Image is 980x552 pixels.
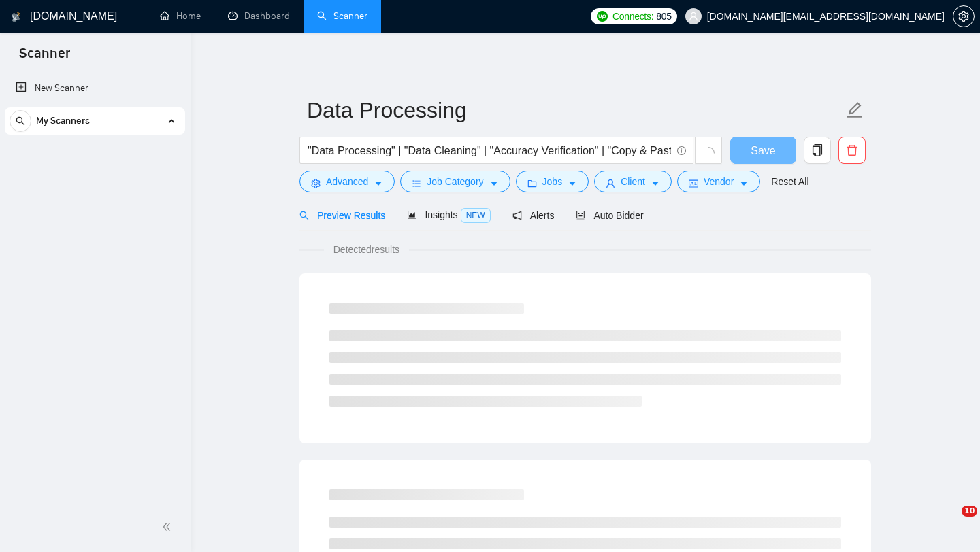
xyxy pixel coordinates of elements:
span: Detected results [324,242,409,257]
a: searchScanner [317,10,367,22]
li: My Scanners [5,107,185,140]
button: idcardVendorcaret-down [677,171,760,192]
span: Preview Results [299,210,385,221]
span: Save [751,142,775,159]
button: Save [730,137,796,164]
span: double-left [162,520,176,534]
span: Jobs [542,174,563,189]
span: area-chart [407,210,416,220]
span: Insights [407,209,490,220]
span: Auto Bidder [576,210,643,221]
span: 805 [656,9,671,24]
button: userClientcaret-down [594,171,672,192]
a: Reset All [771,174,808,189]
button: folderJobscaret-down [516,171,589,192]
img: logo [12,6,21,28]
span: loading [702,147,715,159]
a: dashboardDashboard [228,10,290,22]
span: notification [512,211,522,220]
span: caret-down [489,178,499,188]
span: Vendor [704,174,734,189]
span: caret-down [651,178,660,188]
span: Scanner [8,44,81,72]
input: Scanner name... [307,93,843,127]
span: Client [621,174,645,189]
button: delete [838,137,866,164]
span: My Scanners [36,107,90,135]
span: Advanced [326,174,368,189]
span: caret-down [374,178,383,188]
button: barsJob Categorycaret-down [400,171,510,192]
span: delete [839,144,865,156]
span: NEW [461,208,491,223]
span: bars [412,178,421,188]
button: search [10,110,31,132]
span: caret-down [568,178,577,188]
span: Connects: [612,9,653,24]
span: robot [576,211,585,220]
li: New Scanner [5,75,185,102]
span: search [10,116,31,126]
button: copy [804,137,831,164]
span: 10 [962,506,977,517]
a: New Scanner [16,75,174,102]
span: user [689,12,698,21]
span: setting [311,178,321,188]
button: setting [953,5,975,27]
a: homeHome [160,10,201,22]
span: user [606,178,615,188]
img: upwork-logo.png [597,11,608,22]
span: Alerts [512,210,555,221]
iframe: Intercom live chat [934,506,966,538]
span: folder [527,178,537,188]
span: edit [846,101,864,119]
span: copy [804,144,830,156]
span: caret-down [739,178,749,188]
span: info-circle [677,146,686,155]
a: setting [953,11,975,22]
button: settingAdvancedcaret-down [299,171,395,192]
span: setting [953,11,974,22]
input: Search Freelance Jobs... [308,142,671,159]
span: search [299,211,309,220]
span: idcard [689,178,698,188]
span: Job Category [427,174,483,189]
